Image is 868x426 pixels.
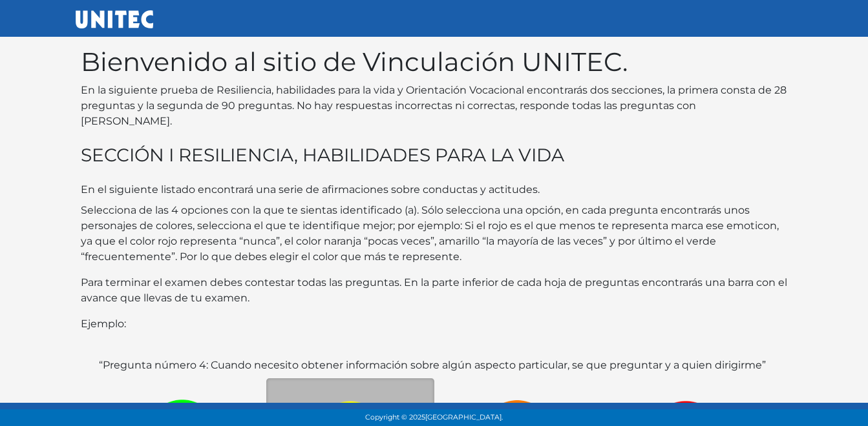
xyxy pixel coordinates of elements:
p: En el siguiente listado encontrará una serie de afirmaciones sobre conductas y actitudes. [81,182,788,198]
img: UNITEC [76,10,153,28]
h3: SECCIÓN I RESILIENCIA, HABILIDADES PARA LA VIDA [81,145,788,167]
span: [GEOGRAPHIC_DATA]. [425,413,503,421]
label: “Pregunta número 4: Cuando necesito obtener información sobre algún aspecto particular, se que pr... [99,358,766,373]
p: Ejemplo: [81,316,788,332]
p: Selecciona de las 4 opciones con la que te sientas identificado (a). Sólo selecciona una opción, ... [81,203,788,265]
p: Para terminar el examen debes contestar todas las preguntas. En la parte inferior de cada hoja de... [81,275,788,306]
p: En la siguiente prueba de Resiliencia, habilidades para la vida y Orientación Vocacional encontra... [81,83,788,129]
h1: Bienvenido al sitio de Vinculación UNITEC. [81,46,788,77]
